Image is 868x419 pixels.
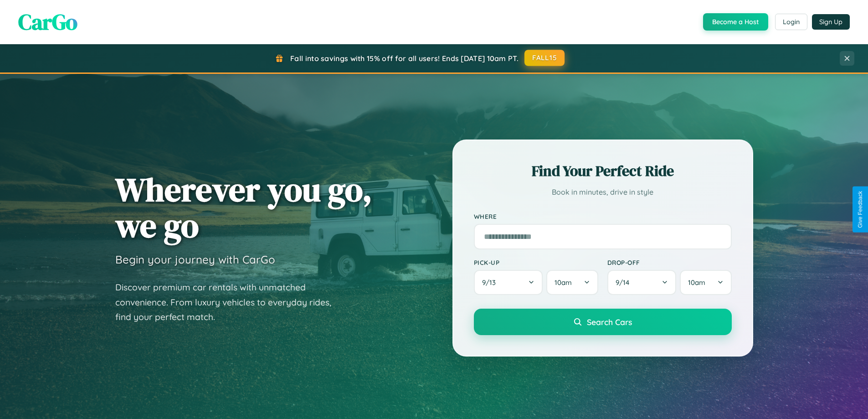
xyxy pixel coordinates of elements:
label: Drop-off [607,259,732,266]
span: 9 / 13 [482,278,500,287]
h1: Wherever you go, we go [115,171,372,243]
span: Search Cars [587,317,632,327]
button: Sign Up [812,14,850,30]
label: Where [474,212,732,220]
span: Fall into savings with 15% off for all users! Ends [DATE] 10am PT. [290,54,519,63]
div: Give Feedback [857,191,863,228]
button: Login [775,14,807,30]
label: Pick-up [474,259,598,266]
button: 10am [680,270,731,295]
button: 10am [546,270,598,295]
button: FALL15 [524,50,565,66]
p: Discover premium car rentals with unmatched convenience. From luxury vehicles to everyday rides, ... [115,280,343,325]
button: Become a Host [703,13,768,31]
button: Search Cars [474,309,732,335]
button: 9/13 [474,270,543,295]
button: 9/14 [607,270,677,295]
h2: Find Your Perfect Ride [474,161,732,181]
p: Book in minutes, drive in style [474,186,732,199]
span: CarGo [18,7,77,37]
h3: Begin your journey with CarGo [115,253,275,266]
span: 9 / 14 [616,278,634,287]
span: 10am [555,278,572,287]
span: 10am [688,278,705,287]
